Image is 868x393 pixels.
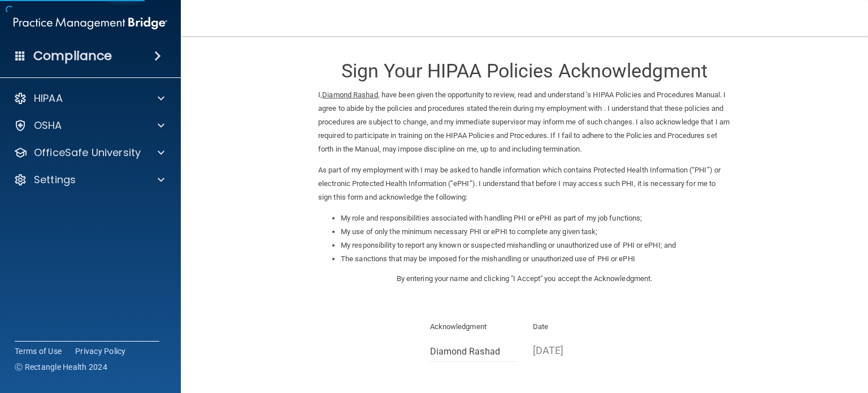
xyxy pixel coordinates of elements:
[430,341,517,362] input: Full Name
[15,361,107,373] span: Ⓒ Rectangle Health 2024
[533,341,619,360] p: [DATE]
[430,320,517,334] p: Acknowledgment
[34,146,141,159] p: OfficeSafe University
[34,119,62,132] p: OSHA
[341,252,731,266] li: The sanctions that may be imposed for the mishandling or unauthorized use of PHI or ePHI
[341,211,731,225] li: My role and responsibilities associated with handling PHI or ePHI as part of my job functions;
[34,173,76,187] p: Settings
[341,225,731,239] li: My use of only the minimum necessary PHI or ePHI to complete any given task;
[14,119,164,132] a: OSHA
[15,346,62,357] a: Terms of Use
[34,92,63,105] p: HIPAA
[318,61,731,81] h3: Sign Your HIPAA Policies Acknowledgment
[75,346,126,357] a: Privacy Policy
[14,12,167,34] img: PMB logo
[14,173,164,187] a: Settings
[322,90,377,99] ins: Diamond Rashad
[33,48,112,64] h4: Compliance
[14,92,164,105] a: HIPAA
[318,163,731,204] p: As part of my employment with I may be asked to handle information which contains Protected Healt...
[318,88,731,156] p: I, , have been given the opportunity to review, read and understand ’s HIPAA Policies and Procedu...
[533,320,619,334] p: Date
[341,239,731,252] li: My responsibility to report any known or suspected mishandling or unauthorized use of PHI or ePHI...
[14,146,164,159] a: OfficeSafe University
[318,272,731,286] p: By entering your name and clicking "I Accept" you accept the Acknowledgment.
